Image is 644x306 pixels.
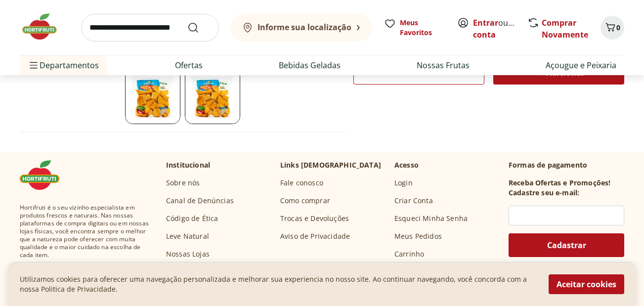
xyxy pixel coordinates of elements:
[125,69,180,124] img: Principal
[384,18,445,38] a: Meus Favoritos
[28,53,40,77] button: Menu
[28,53,99,77] span: Departamentos
[166,214,218,223] a: Código de Ética
[473,17,527,40] a: Criar conta
[417,59,470,71] a: Nossas Frutas
[394,178,413,188] a: Login
[394,214,468,223] a: Esqueci Minha Senha
[166,160,210,170] p: Institucional
[546,59,616,71] a: Açougue e Peixaria
[166,249,210,259] a: Nossas Lojas
[509,178,610,188] h3: Receba Ofertas e Promoções!
[473,17,517,41] span: ou
[280,160,381,170] p: Links [DEMOGRAPHIC_DATA]
[509,233,624,257] button: Cadastrar
[509,188,579,198] h3: Cadastre seu e-mail:
[394,249,424,259] a: Carrinho
[394,196,433,206] a: Criar Conta
[547,241,586,249] span: Cadastrar
[280,196,330,206] a: Como comprar
[20,12,69,42] img: Hortifruti
[280,214,349,223] a: Trocas e Devoluções
[473,17,498,28] a: Entrar
[231,14,372,42] button: Informe sua localização
[509,160,624,170] p: Formas de pagamento
[20,274,537,294] p: Utilizamos cookies para oferecer uma navegação personalizada e melhorar sua experiencia no nosso ...
[81,14,219,42] input: search
[258,22,351,33] b: Informe sua localização
[20,204,150,259] span: Hortifruti é o seu vizinho especialista em produtos frescos e naturais. Nas nossas plataformas de...
[166,178,200,188] a: Sobre nós
[549,274,624,294] button: Aceitar cookies
[601,16,624,40] button: Carrinho
[616,23,620,32] span: 0
[20,160,69,190] img: Hortifruti
[394,231,442,241] a: Meus Pedidos
[185,69,240,124] img: Principal
[280,231,350,241] a: Aviso de Privacidade
[280,178,323,188] a: Fale conosco
[279,59,341,71] a: Bebidas Geladas
[175,59,203,71] a: Ofertas
[542,17,588,40] a: Comprar Novamente
[400,18,445,38] span: Meus Favoritos
[166,196,234,206] a: Canal de Denúncias
[187,22,211,34] button: Submit Search
[166,231,209,241] a: Leve Natural
[394,160,419,170] p: Acesso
